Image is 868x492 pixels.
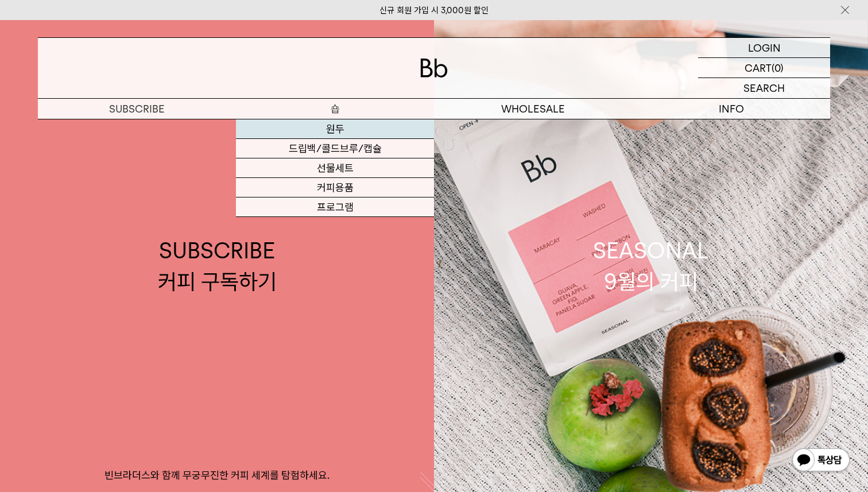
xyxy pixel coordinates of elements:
[236,178,434,197] a: 커피용품
[236,119,434,139] a: 원두
[593,235,709,296] div: SEASONAL 9월의 커피
[434,99,632,119] p: WHOLESALE
[743,78,785,98] p: SEARCH
[745,58,772,78] p: CART
[772,58,784,78] p: (0)
[236,139,434,158] a: 드립백/콜드브루/캡슐
[236,158,434,178] a: 선물세트
[38,99,236,119] a: SUBSCRIBE
[698,58,830,78] a: CART (0)
[420,59,448,78] img: 로고
[632,99,830,119] p: INFO
[379,5,489,16] a: 신규 회원 가입 시 3,000원 할인
[791,447,851,475] img: 카카오톡 채널 1:1 채팅 버튼
[158,235,277,296] div: SUBSCRIBE 커피 구독하기
[748,38,781,57] p: LOGIN
[236,197,434,217] a: 프로그램
[236,99,434,119] a: 숍
[698,38,830,58] a: LOGIN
